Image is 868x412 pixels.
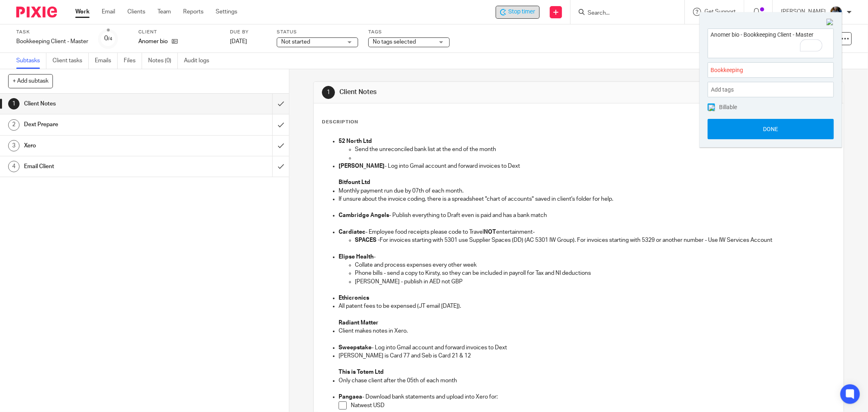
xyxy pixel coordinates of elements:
a: Settings [216,8,237,16]
span: Get Support [704,9,736,15]
p: Only chase client after the 05th of each month [339,377,835,385]
p: If unsure about the invoice coding, there is a spreadsheet "chart of accounts" saved in client's ... [339,195,835,203]
h1: Dext Prepare [24,118,184,131]
h1: Client Notes [24,98,184,110]
a: Clients [127,8,145,16]
p: Monthly payment run due by 07th of each month. [339,187,835,195]
a: Email [102,8,115,16]
div: 4 [8,161,20,172]
span: Billable [719,104,737,110]
textarea: To enrich screen reader interactions, please activate Accessibility in Grammarly extension settings [708,29,833,55]
p: Natwest USD [351,401,835,410]
div: 1 [8,98,20,110]
span: Add tags [711,83,738,96]
label: Due by [230,29,267,35]
img: Pixie [16,7,57,18]
p: All patent fees to be expensed (JT email [DATE]). [339,302,835,310]
strong: Pangaea [339,394,362,400]
a: Files [124,53,142,69]
h1: Xero [24,140,184,152]
div: 3 [8,140,20,151]
p: [PERSON_NAME] [781,8,826,16]
p: Phone bills - send a copy to Kirsty, so they can be included in payroll for Tax and NI deductions [355,269,835,277]
img: Close [826,19,834,26]
label: Status [277,29,358,35]
h1: Client Notes [339,88,596,96]
p: [PERSON_NAME] is Card 77 and Seb is Card 21 & 12 [339,352,835,360]
span: Not started [281,39,310,45]
a: Audit logs [184,53,215,69]
div: 0 [104,34,112,43]
strong: Sweepstake [339,345,372,351]
strong: NOT [484,229,496,235]
div: Bookkeeping Client - Master [16,37,88,46]
input: Search [587,10,660,17]
a: Notes (0) [148,53,178,69]
strong: Cambridge Angels [339,213,389,218]
a: Emails [95,53,118,69]
p: Send the unreconciled bank list at the end of the month [355,145,835,153]
img: Jaskaran%20Singh.jpeg [830,6,843,19]
strong: Radiant Matter [339,320,378,326]
img: checked.png [708,105,715,111]
span: No tags selected [373,39,416,45]
p: - Publish everything to Draft even is paid and has a bank match [339,211,835,219]
div: 1 [322,86,335,99]
p: - Download bank statements and upload into Xero for: [339,393,835,401]
button: + Add subtask [8,74,53,88]
p: - Log into Gmail account and forward invoices to Dext [339,344,835,352]
a: Client tasks [52,53,89,69]
label: Client [138,29,220,35]
strong: Bitfount Ltd [339,180,370,185]
p: - Employee food receipts please code to Travel entertainment- [339,228,835,236]
small: /4 [108,37,112,41]
span: Bookkeeping [711,66,813,75]
span: Stop timer [508,8,535,16]
p: Client makes notes in Xero. [339,327,835,335]
strong: 52 North Ltd [339,138,372,144]
p: Anomer bio [138,37,168,46]
div: Anomer bio - Bookkeeping Client - Master [496,6,540,19]
strong: Cardiatec [339,229,365,235]
strong: Ethicronics [339,295,369,301]
strong: [PERSON_NAME] [339,163,385,169]
button: Done [708,119,834,139]
strong: This is Totem Ltd [339,369,384,375]
p: - [339,253,835,261]
a: Reports [183,8,203,16]
strong: SPACES - [355,237,380,243]
h1: Email Client [24,160,184,173]
p: For invoices starting with 5301 use Supplier Spaces (DD) (AC 5301 IW Group). For invoices startin... [355,236,835,244]
div: 2 [8,119,20,131]
label: Task [16,29,88,35]
strong: Elipse Health [339,254,374,260]
a: Team [157,8,171,16]
p: - Log into Gmail account and forward invoices to Dext [339,162,835,170]
label: Tags [368,29,450,35]
a: Subtasks [16,53,46,69]
p: Collate and process expenses every other week [355,261,835,269]
span: [DATE] [230,39,247,44]
p: [PERSON_NAME] - publish in AED not GBP [355,278,835,286]
a: Work [75,8,90,16]
p: Description [322,119,358,125]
